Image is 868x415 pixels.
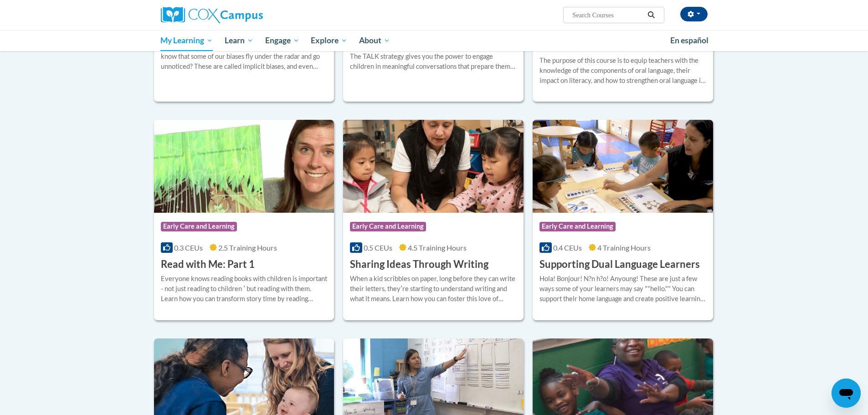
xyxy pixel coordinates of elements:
[350,41,517,72] div: Make conversations with your children brain-builders! The TALK strategy gives you the power to en...
[664,31,714,50] a: En español
[161,7,263,23] img: Cox Campus
[161,41,328,72] div: We all have biases, itʹs part of being human - but did you know that some of our biases fly under...
[350,257,488,272] h3: Sharing Ideas Through Writing
[539,274,706,304] div: Hola! Bonjour! N?n h?o! Anyoung! These are just a few ways some of your learners may say ""hello....
[644,10,658,20] button: Search
[160,35,213,46] span: My Learning
[219,30,259,51] a: Learn
[364,243,392,252] span: 0.5 CEUs
[225,35,253,46] span: Learn
[147,30,721,51] div: Main menu
[259,30,305,51] a: Engage
[832,379,861,408] iframe: Button to launch messaging window
[155,30,219,51] a: My Learning
[553,243,582,252] span: 0.4 CEUs
[670,36,709,45] span: En español
[343,120,524,320] a: Course LogoEarly Care and Learning0.5 CEUs4.5 Training Hours Sharing Ideas Through WritingWhen a ...
[353,30,396,51] a: About
[597,243,651,252] span: 4 Training Hours
[161,257,255,272] h3: Read with Me: Part 1
[539,56,706,86] div: The purpose of this course is to equip teachers with the knowledge of the components of oral lang...
[539,222,616,231] span: Early Care and Learning
[408,243,467,252] span: 4.5 Training Hours
[161,7,334,23] a: Cox Campus
[161,222,237,231] span: Early Care and Learning
[161,274,328,304] div: Everyone knows reading books with children is important - not just reading to children ʹ but read...
[533,120,713,320] a: Course LogoEarly Care and Learning0.4 CEUs4 Training Hours Supporting Dual Language LearnersHola!...
[265,35,299,46] span: Engage
[571,10,644,20] input: Search Courses
[350,274,517,304] div: When a kid scribbles on paper, long before they can write their letters, theyʹre starting to unde...
[154,120,334,320] a: Course LogoEarly Care and Learning0.3 CEUs2.5 Training Hours Read with Me: Part 1Everyone knows r...
[359,35,390,46] span: About
[350,222,426,231] span: Early Care and Learning
[154,120,334,213] img: Course Logo
[311,35,347,46] span: Explore
[305,30,353,51] a: Explore
[343,120,524,213] img: Course Logo
[533,120,713,213] img: Course Logo
[539,257,700,272] h3: Supporting Dual Language Learners
[218,243,277,252] span: 2.5 Training Hours
[174,243,203,252] span: 0.3 CEUs
[680,7,708,21] button: Account Settings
